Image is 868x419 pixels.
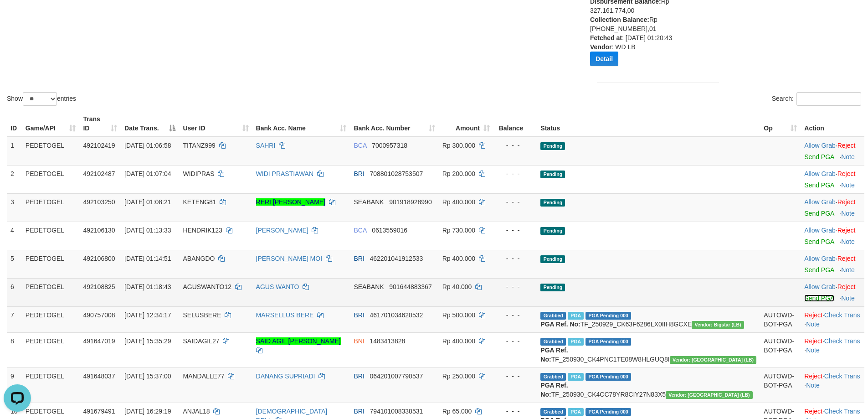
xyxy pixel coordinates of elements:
a: Check Trans [824,408,860,415]
a: Note [841,295,855,302]
td: TF_250930_CK4CC78YR8CIY27N83X5 [537,367,760,403]
b: PGA Ref. No: [540,382,568,398]
span: BRI [354,255,364,262]
td: PEDETOGEL [22,193,80,222]
a: Allow Grab [804,255,835,262]
span: PGA Pending [586,338,631,346]
a: Reject [804,372,822,380]
a: [PERSON_NAME] [256,227,308,234]
span: SELUSBERE [183,311,221,319]
span: [DATE] 15:37:00 [124,372,171,380]
span: · [804,198,837,206]
span: BRI [354,311,364,319]
a: Check Trans [824,372,860,380]
td: 3 [7,193,22,222]
span: Grabbed [540,373,566,381]
span: · [804,170,837,177]
div: - - - [497,197,533,207]
td: 9 [7,367,22,403]
td: · · [801,306,864,332]
span: WIDIPRAS [183,170,214,177]
span: BCA [354,227,366,234]
span: Copy 901918928990 to clipboard [389,198,431,206]
a: Allow Grab [804,142,835,149]
td: AUTOWD-BOT-PGA [760,332,801,367]
td: AUTOWD-BOT-PGA [760,306,801,332]
td: 4 [7,222,22,250]
span: 491648037 [83,372,115,380]
div: - - - [497,141,533,150]
span: Rp 500.000 [442,311,475,319]
span: TITANZ999 [183,142,215,149]
span: Pending [540,142,565,150]
td: PEDETOGEL [22,306,80,332]
span: [DATE] 01:07:04 [124,170,171,177]
td: · · [801,332,864,367]
span: ANJAL18 [183,408,210,415]
a: RERI [PERSON_NAME] [256,198,325,206]
div: - - - [497,336,533,346]
span: Copy 462201041912533 to clipboard [370,255,423,262]
span: KETENG81 [183,198,216,206]
td: · [801,137,864,166]
a: Check Trans [824,337,860,345]
div: - - - [497,282,533,291]
td: · [801,250,864,278]
td: · [801,222,864,250]
th: Action [801,111,864,137]
a: Note [841,153,855,160]
span: Rp 730.000 [442,227,475,234]
a: Allow Grab [804,227,835,234]
a: Reject [804,408,822,415]
a: WIDI PRASTIAWAN [256,170,314,177]
span: [DATE] 01:14:51 [124,255,171,262]
td: TF_250930_CK4PNC1TE08W8HLGUQ8I [537,332,760,367]
td: · [801,165,864,193]
a: Reject [837,170,856,177]
span: Pending [540,227,565,235]
div: - - - [497,254,533,263]
td: PEDETOGEL [22,278,80,306]
th: Balance [493,111,537,137]
span: 490757008 [83,311,115,319]
b: Collection Balance: [590,16,649,23]
td: PEDETOGEL [22,165,80,193]
label: Show entries [7,92,76,106]
a: Send PGA [804,181,834,189]
span: Copy 708801028753507 to clipboard [370,170,423,177]
span: Rp 400.000 [442,255,475,262]
span: BRI [354,170,364,177]
a: Send PGA [804,238,834,245]
td: PEDETOGEL [22,137,80,166]
td: · [801,193,864,222]
span: Vendor URL: https://dashboard.q2checkout.com/secure [670,356,757,364]
span: BRI [354,408,364,415]
a: Send PGA [804,266,834,274]
span: BNI [354,337,364,345]
span: 492106800 [83,255,115,262]
a: Reject [837,283,856,290]
span: [DATE] 16:29:19 [124,408,171,415]
span: [DATE] 01:08:21 [124,198,171,206]
a: Note [806,347,820,354]
td: 2 [7,165,22,193]
b: Vendor [590,43,611,51]
th: ID [7,111,22,137]
span: 491647019 [83,337,115,345]
td: PEDETOGEL [22,250,80,278]
td: 7 [7,306,22,332]
a: SAID AGIL [PERSON_NAME] [256,337,341,345]
span: Marked by afzCS1 [568,312,584,320]
div: - - - [497,372,533,381]
a: Reject [804,337,822,345]
span: [DATE] 01:06:58 [124,142,171,149]
a: SAHRI [256,142,276,149]
span: Copy 7000957318 to clipboard [372,142,407,149]
a: Check Trans [824,311,860,319]
span: Grabbed [540,408,566,416]
a: AGUS WANTO [256,283,299,290]
label: Search: [772,92,861,106]
td: AUTOWD-BOT-PGA [760,367,801,403]
td: 5 [7,250,22,278]
span: 492102487 [83,170,115,177]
